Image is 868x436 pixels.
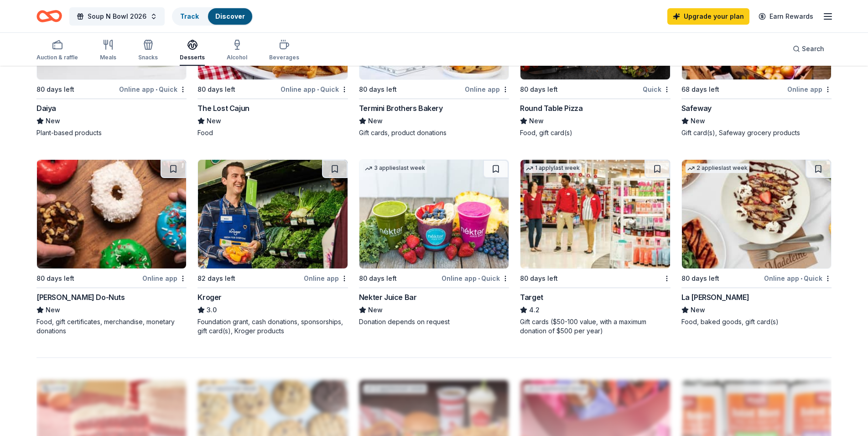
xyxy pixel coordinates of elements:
[198,160,347,268] img: Image for Kroger
[198,159,348,336] a: Image for Kroger82 days leftOnline appKroger3.0Foundation grant, cash donations, sponsorships, gi...
[359,273,397,284] div: 80 days left
[681,128,832,137] div: Gift card(s), Safeway grocery products
[172,7,253,26] button: TrackDiscover
[802,43,824,54] span: Search
[368,116,383,126] span: New
[36,128,187,137] div: Plant-based products
[269,36,299,66] button: Beverages
[36,159,187,336] a: Image for Shipley Do-Nuts80 days leftOnline app[PERSON_NAME] Do-NutsNewFood, gift certificates, m...
[138,54,158,61] div: Snacks
[667,8,749,25] a: Upgrade your plan
[100,54,116,61] div: Meals
[785,40,832,58] button: Search
[215,12,245,20] a: Discover
[198,128,348,137] div: Food
[198,292,222,303] div: Kroger
[156,86,157,93] span: •
[529,116,544,126] span: New
[368,305,383,315] span: New
[359,128,509,137] div: Gift cards, product donations
[764,273,832,284] div: Online app Quick
[681,103,712,114] div: Safeway
[180,12,199,20] a: Track
[686,163,749,173] div: 2 applies last week
[36,54,78,61] div: Auction & raffle
[681,84,719,95] div: 68 days left
[524,163,582,173] div: 1 apply last week
[478,275,480,282] span: •
[465,84,509,95] div: Online app
[317,86,319,93] span: •
[198,317,348,336] div: Foundation grant, cash donations, sponsorships, gift card(s), Kroger products
[442,273,509,284] div: Online app Quick
[520,84,558,95] div: 80 days left
[36,273,74,284] div: 80 days left
[36,103,56,114] div: Daiya
[691,305,705,315] span: New
[269,54,299,61] div: Beverages
[198,84,235,95] div: 80 days left
[359,159,509,326] a: Image for Nekter Juice Bar3 applieslast week80 days leftOnline app•QuickNekter Juice BarNewDonati...
[359,103,443,114] div: Termini Brothers Bakery
[363,163,427,173] div: 3 applies last week
[520,103,582,114] div: Round Table Pizza
[520,160,670,268] img: Image for Target
[180,36,205,66] button: Desserts
[207,305,217,315] span: 3.0
[520,128,670,137] div: Food, gift card(s)
[304,273,348,284] div: Online app
[520,317,670,336] div: Gift cards ($50-100 value, with a maximum donation of $500 per year)
[520,159,670,336] a: Image for Target1 applylast week80 days leftTarget4.2Gift cards ($50-100 value, with a maximum do...
[691,116,705,126] span: New
[520,292,543,303] div: Target
[88,11,146,22] span: Soup N Bowl 2026
[142,273,187,284] div: Online app
[529,305,540,315] span: 4.2
[36,292,125,303] div: [PERSON_NAME] Do-Nuts
[46,305,60,315] span: New
[207,116,221,126] span: New
[359,317,509,326] div: Donation depends on request
[198,103,249,114] div: The Lost Cajun
[69,7,165,26] button: Soup N Bowl 2026
[681,317,832,326] div: Food, baked goods, gift card(s)
[227,54,247,61] div: Alcohol
[119,84,187,95] div: Online app Quick
[100,36,116,66] button: Meals
[227,36,247,66] button: Alcohol
[36,5,62,27] a: Home
[682,160,831,268] img: Image for La Madeleine
[753,8,819,25] a: Earn Rewards
[36,317,187,336] div: Food, gift certificates, merchandise, monetary donations
[36,36,78,66] button: Auction & raffle
[787,84,832,95] div: Online app
[681,159,832,326] a: Image for La Madeleine2 applieslast week80 days leftOnline app•QuickLa [PERSON_NAME]NewFood, bake...
[180,54,205,61] div: Desserts
[46,116,60,126] span: New
[37,160,186,268] img: Image for Shipley Do-Nuts
[198,273,235,284] div: 82 days left
[359,292,417,303] div: Nekter Juice Bar
[138,36,158,66] button: Snacks
[800,275,802,282] span: •
[520,273,558,284] div: 80 days left
[36,84,74,95] div: 80 days left
[359,84,397,95] div: 80 days left
[681,292,749,303] div: La [PERSON_NAME]
[643,84,670,95] div: Quick
[681,273,719,284] div: 80 days left
[281,84,348,95] div: Online app Quick
[359,160,509,268] img: Image for Nekter Juice Bar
